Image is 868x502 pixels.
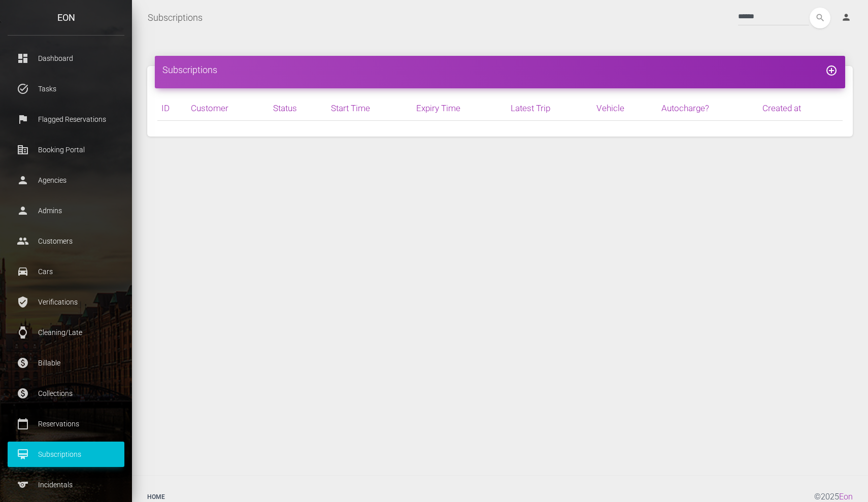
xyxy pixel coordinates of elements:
[157,96,187,121] th: ID
[162,63,838,76] h4: Subscriptions
[810,8,830,28] button: search
[15,112,117,127] p: Flagged Reservations
[15,264,117,279] p: Cars
[8,472,124,497] a: sports Incidentals
[839,492,853,501] a: Eon
[15,386,117,401] p: Collections
[8,350,124,376] a: paid Billable
[8,442,124,467] a: card_membership Subscriptions
[15,81,117,96] p: Tasks
[15,447,117,462] p: Subscriptions
[15,325,117,340] p: Cleaning/Late
[8,381,124,406] a: paid Collections
[657,96,758,121] th: Autocharge?
[8,198,124,223] a: person Admins
[8,76,124,102] a: task_alt Tasks
[8,411,124,437] a: calendar_today Reservations
[833,8,860,28] a: person
[187,96,269,121] th: Customer
[15,233,117,249] p: Customers
[15,173,117,188] p: Agencies
[327,96,412,121] th: Start Time
[15,416,117,431] p: Reservations
[412,96,507,121] th: Expiry Time
[269,96,327,121] th: Status
[8,228,124,254] a: people Customers
[15,51,117,66] p: Dashboard
[592,96,657,121] th: Vehicle
[8,259,124,284] a: drive_eta Cars
[8,168,124,193] a: person Agencies
[148,5,203,30] a: Subscriptions
[15,477,117,492] p: Incidentals
[8,46,124,71] a: dashboard Dashboard
[8,320,124,345] a: watch Cleaning/Late
[758,96,843,121] th: Created at
[8,289,124,315] a: verified_user Verifications
[15,203,117,218] p: Admins
[8,137,124,162] a: corporate_fare Booking Portal
[825,64,838,75] a: add_circle_outline
[841,12,851,22] i: person
[15,294,117,310] p: Verifications
[507,96,593,121] th: Latest Trip
[8,107,124,132] a: flag Flagged Reservations
[825,64,838,77] i: add_circle_outline
[15,355,117,371] p: Billable
[15,142,117,157] p: Booking Portal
